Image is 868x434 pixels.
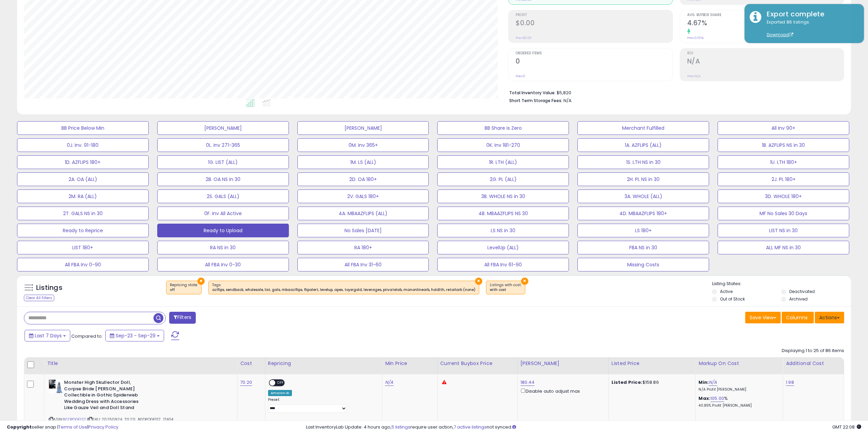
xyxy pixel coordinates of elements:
h2: 4.67% [687,19,844,28]
a: 5 listings [392,424,410,430]
span: 2025-10-7 22:08 GMT [832,424,861,430]
button: Missing Costs [577,258,709,271]
button: LS 180+ [577,224,709,237]
div: Exported 86 listings. [762,19,859,38]
div: Amazon AI [268,390,292,396]
p: 40.85% Profit [PERSON_NAME] [698,403,778,408]
span: ROI [687,52,844,55]
button: All FBA Inv 31-60 [297,258,429,271]
h2: N/A [687,57,844,67]
div: seller snap | | [7,424,118,431]
button: No Sales [DATE] [297,224,429,237]
a: 1.98 [786,379,794,386]
button: × [521,278,528,285]
div: Preset: [268,397,377,413]
h2: 0 [516,57,672,67]
button: 2J. PL 180+ [718,172,849,186]
div: $158.86 [612,379,691,386]
span: Sep-23 - Sep-29 [116,332,156,339]
b: Monster High Skullector Doll, Corpse Bride [PERSON_NAME] Collectible in Gothic Spiderweb Wedding ... [64,379,147,413]
button: FBA NS in 30 [577,241,709,254]
label: Deactivated [789,289,815,294]
small: Prev: 0 [516,74,525,78]
a: B0DPQGF1S7 [63,417,86,422]
button: 2A. OA (ALL) [17,172,149,186]
span: | SKU: 20250924_70.20_B0DPQGF1S7_17404 [87,417,173,422]
button: 0K. Inv 181-270 [437,138,569,152]
span: Ordered Items [516,52,672,55]
span: N/A [563,97,572,104]
button: 2G. PL (ALL) [437,172,569,186]
a: 180.44 [520,379,535,386]
div: Disable auto adjust max [520,387,603,394]
small: Prev: $0.00 [516,36,532,40]
button: 4A. MBAAZFLIPS (ALL) [297,207,429,220]
button: 3A. WHOLE (ALL) [577,190,709,203]
img: 51l2hbQQgEL._SL40_.jpg [49,379,62,393]
button: RA 180+ [297,241,429,254]
button: Last 7 Days [25,330,70,341]
button: Ready to Upload [157,224,289,237]
th: The percentage added to the cost of goods (COGS) that forms the calculator for Min & Max prices. [696,357,783,374]
label: Out of Stock [720,296,745,302]
b: Total Inventory Value: [509,90,556,96]
button: LS NS in 30 [437,224,569,237]
button: Ready to Reprice [17,224,149,237]
button: 1M. LS (ALL) [297,155,429,169]
a: 70.20 [240,379,252,386]
div: Title [47,360,234,367]
a: Terms of Use [58,424,87,430]
button: × [475,278,482,285]
div: Listed Price [612,360,693,367]
button: All Inv 90+ [718,121,849,135]
button: 1U. LTH 180+ [718,155,849,169]
button: 0F. Inv All Active [157,207,289,220]
button: 2B. OA NS in 30 [157,172,289,186]
button: LevelUp (ALL) [437,241,569,254]
button: MF No Sales 30 Days [718,207,849,220]
div: Last InventoryLab Update: 4 hours ago, require user action, not synced. [306,424,861,431]
div: [PERSON_NAME] [520,360,606,367]
label: Archived [789,296,808,302]
button: 1B. AZFLIPS NS in 30 [718,138,849,152]
p: Listing States: [712,281,851,287]
p: N/A Profit [PERSON_NAME] [698,387,778,392]
strong: Copyright [7,424,32,430]
button: 3D. WHOLE 180+ [718,190,849,203]
button: 2M. RA (ALL) [17,190,149,203]
b: Listed Price: [612,379,643,386]
button: 1S. LTH NS in 30 [577,155,709,169]
button: 3B. WHOLE NS in 30 [437,190,569,203]
button: 2T. GALS NS in 30 [17,207,149,220]
button: 1R. LTH (ALL) [437,155,569,169]
button: 1A. AZFLIPS (ALL) [577,138,709,152]
button: 4D. MBAAZFLIPS 180+ [577,207,709,220]
div: Additional Cost [786,360,841,367]
div: Export complete [762,9,859,19]
button: 4B. MBAAZFLIPS NS 30 [437,207,569,220]
div: Cost [240,360,262,367]
span: Avg. Buybox Share [687,13,844,17]
button: Save View [745,312,781,323]
button: All FBA Inv 61-90 [437,258,569,271]
span: Compared to: [71,333,103,339]
h2: $0.00 [516,19,672,28]
b: Short Term Storage Fees: [509,98,562,103]
span: Last 7 Days [35,332,62,339]
button: Sep-23 - Sep-29 [105,330,164,341]
button: RA NS in 30 [157,241,289,254]
b: Min: [698,379,709,386]
button: LIST 180+ [17,241,149,254]
a: N/A [709,379,717,386]
button: 0L. Inv 271-365 [157,138,289,152]
span: Columns [786,314,808,321]
button: BB Price Below Min [17,121,149,135]
li: $5,820 [509,88,839,96]
div: Current Buybox Price [440,360,515,367]
button: 0J. Inv. 91-180 [17,138,149,152]
button: Columns [782,312,814,323]
button: 0M. Inv 365+ [297,138,429,152]
a: N/A [385,379,393,386]
button: All FBA Inv 0-90 [17,258,149,271]
a: Download [767,32,793,38]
